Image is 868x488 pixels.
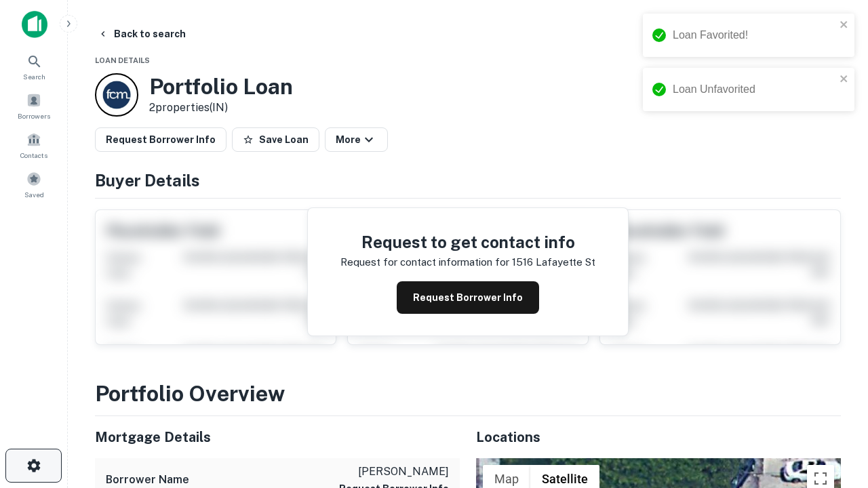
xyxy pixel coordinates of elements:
div: Loan Unfavorited [673,81,835,98]
p: [PERSON_NAME] [339,464,449,480]
a: Saved [4,166,64,203]
h3: Portfolio Overview [95,378,841,410]
button: Back to search [92,22,191,46]
h6: Borrower Name [106,472,189,488]
button: Request Borrower Info [95,127,226,152]
button: Request Borrower Info [397,281,539,314]
p: 2 properties (IN) [149,100,293,116]
h3: Portfolio Loan [149,74,293,100]
span: Borrowers [18,110,50,121]
h4: Request to get contact info [340,230,595,254]
button: close [840,19,849,32]
p: Request for contact information for [340,254,509,270]
iframe: Chat Widget [800,336,868,401]
span: Saved [24,189,44,200]
a: Search [4,48,64,85]
img: capitalize-icon.png [22,11,47,38]
span: Loan Details [95,56,150,64]
button: close [840,73,849,86]
a: Borrowers [4,87,64,124]
div: Loan Favorited! [673,27,835,43]
span: Contacts [20,150,47,161]
h5: Locations [476,427,841,447]
button: More [325,127,388,152]
p: 1516 lafayette st [512,254,595,270]
a: Contacts [4,127,64,163]
span: Search [23,71,45,82]
button: Save Loan [232,127,319,152]
h5: Mortgage Details [95,427,460,447]
h4: Buyer Details [95,168,841,192]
